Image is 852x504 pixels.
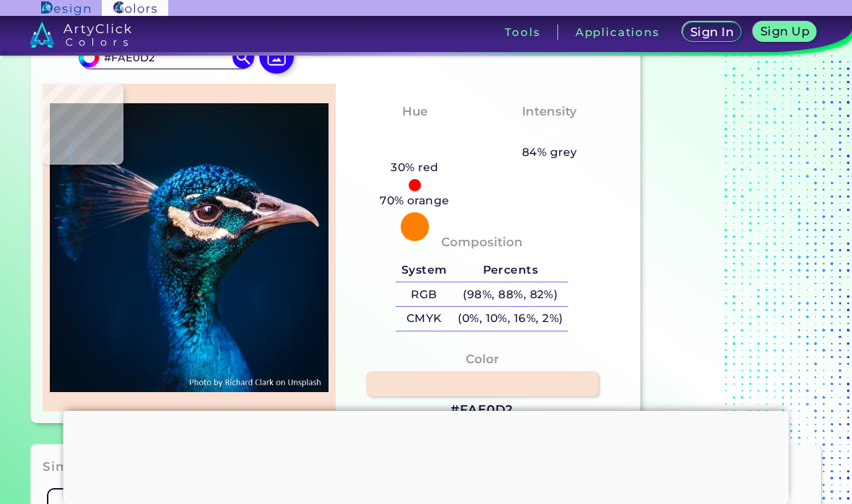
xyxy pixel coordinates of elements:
[452,282,568,306] h5: (98%, 88%, 82%)
[43,459,131,476] h3: Similar Tools
[452,307,568,331] h5: (0%, 10%, 16%, 2%)
[505,27,540,38] h3: Tools
[752,22,818,43] a: Sign Up
[402,101,427,122] h4: Hue
[41,1,90,15] img: ArtyClick Design logo
[386,158,445,177] h5: 30% red
[466,349,499,370] h4: Color
[396,258,452,282] h5: System
[441,232,523,253] h4: Composition
[396,282,452,306] h5: RGB
[522,143,578,162] h5: 84% grey
[99,48,233,67] input: type color..
[50,91,329,404] img: img_pavlin.jpg
[396,307,452,331] h5: CMYK
[374,191,455,210] h5: 70% orange
[529,124,570,142] h3: Pale
[64,411,789,500] iframe: Advertisement
[259,39,294,74] img: icon picture
[522,101,577,122] h4: Intensity
[355,124,474,158] h3: Reddish Orange
[232,46,254,68] img: icon search
[681,22,743,43] a: Sign In
[759,25,811,38] h5: Sign Up
[689,26,734,38] h5: Sign In
[30,22,131,48] img: logo_artyclick_colors_white.svg
[575,27,660,38] h3: Applications
[452,258,568,282] h5: Percents
[451,401,513,419] h3: #FAE0D2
